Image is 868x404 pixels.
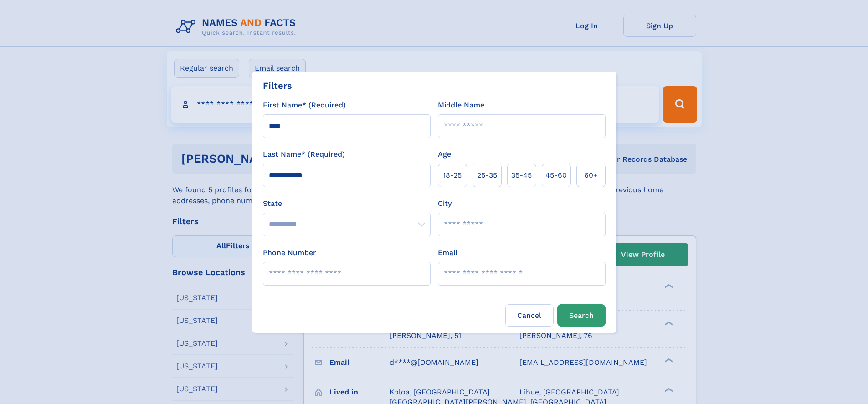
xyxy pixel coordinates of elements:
[438,100,484,111] label: Middle Name
[557,304,606,327] button: Search
[505,304,554,327] label: Cancel
[438,247,457,258] label: Email
[477,170,497,181] span: 25‑35
[263,149,345,160] label: Last Name* (Required)
[263,247,316,258] label: Phone Number
[584,170,598,181] span: 60+
[511,170,532,181] span: 35‑45
[438,198,452,209] label: City
[545,170,567,181] span: 45‑60
[263,79,292,92] div: Filters
[263,198,431,209] label: State
[438,149,451,160] label: Age
[443,170,462,181] span: 18‑25
[263,100,346,111] label: First Name* (Required)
